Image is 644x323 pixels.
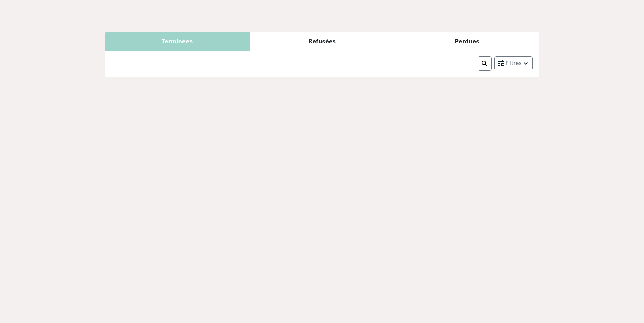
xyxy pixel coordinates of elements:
div: Perdues [394,32,539,51]
div: Terminées [105,32,250,51]
img: arrow_down.png [522,59,530,67]
img: search.png [481,60,489,68]
div: Refusées [250,32,394,51]
img: setting.png [497,59,505,67]
span: Filtres [505,59,522,67]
